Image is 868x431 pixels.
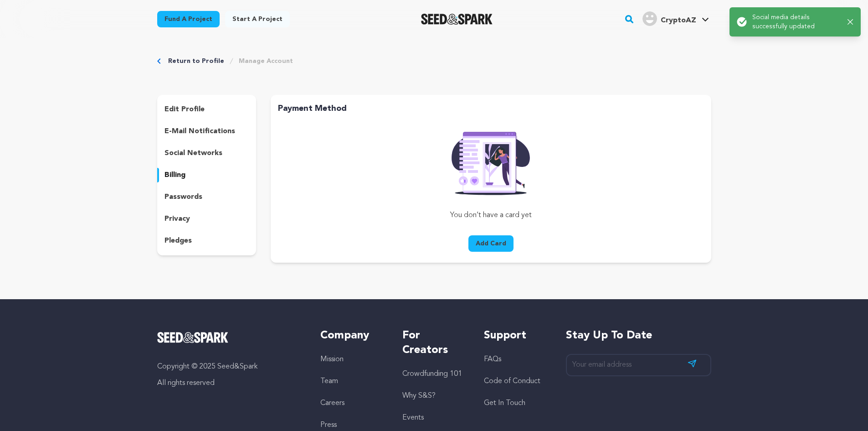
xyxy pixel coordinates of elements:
[164,170,185,181] p: billing
[642,11,696,26] div: CryptoAZ's Profile
[157,212,257,226] button: privacy
[157,146,257,161] button: social networks
[157,332,303,343] a: Seed&Spark Homepage
[468,235,514,252] button: Add Card
[164,104,205,115] p: edit profile
[484,328,547,343] h5: Support
[164,192,202,203] p: passwords
[402,392,436,400] a: Why S&S?
[320,356,344,363] a: Mission
[444,126,537,195] img: Seed&Spark Rafiki Image
[484,400,525,407] a: Get In Touch
[641,10,711,26] a: CryptoAZ's Profile
[566,328,711,343] h5: Stay up to date
[402,328,466,358] h5: For Creators
[421,14,493,25] img: Seed&Spark Logo Dark Mode
[157,234,257,248] button: pledges
[164,235,192,246] p: pledges
[157,102,257,117] button: edit profile
[164,213,190,224] p: privacy
[164,126,235,137] p: e-mail notifications
[157,57,711,66] div: Breadcrumb
[320,421,337,429] a: Press
[157,361,303,372] p: Copyright © 2025 Seed&Spark
[168,57,224,66] a: Return to Profile
[752,13,840,31] p: Social media details successfully updated
[157,378,303,389] p: All rights reserved
[402,370,462,378] a: Crowdfunding 101
[421,14,493,25] a: Seed&Spark Homepage
[642,11,657,26] img: user.png
[320,328,384,343] h5: Company
[157,332,229,343] img: Seed&Spark Logo
[157,11,220,27] a: Fund a project
[278,102,704,115] h2: Payment Method
[484,378,540,385] a: Code of Conduct
[566,354,711,376] input: Your email address
[225,11,290,27] a: Start a project
[641,10,711,29] span: CryptoAZ's Profile
[239,57,293,66] a: Manage Account
[320,378,338,385] a: Team
[484,356,501,363] a: FAQs
[164,148,222,159] p: social networks
[157,168,257,182] button: billing
[385,210,597,221] p: You don’t have a card yet
[661,17,696,24] span: CryptoAZ
[157,190,257,204] button: passwords
[402,414,424,421] a: Events
[320,400,344,407] a: Careers
[157,124,257,139] button: e-mail notifications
